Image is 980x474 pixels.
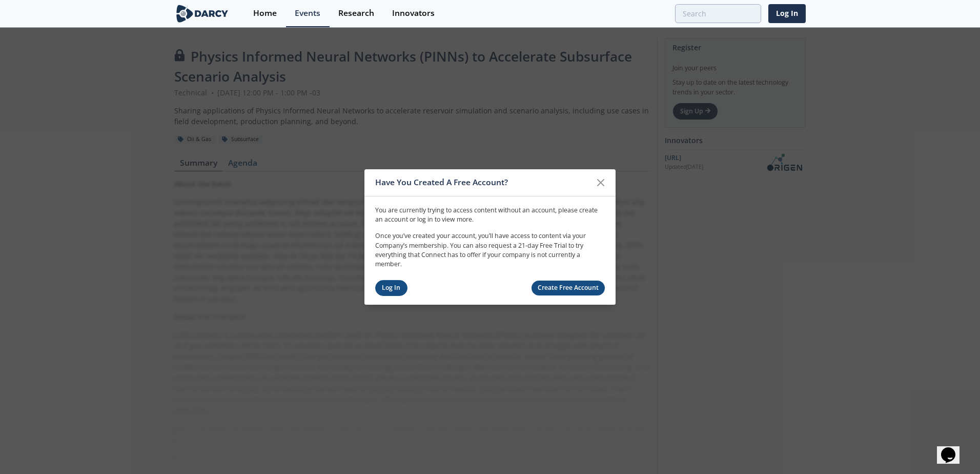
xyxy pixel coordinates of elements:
[532,281,605,295] a: Create Free Account
[375,205,605,224] p: You are currently trying to access content without an account, please create an account or log in...
[392,9,435,17] div: Innovators
[375,280,407,296] a: Log In
[174,5,230,23] img: logo-wide.svg
[768,4,806,23] a: Log In
[375,231,605,269] p: Once you’ve created your account, you’ll have access to content via your Company’s membership. Yo...
[253,9,277,17] div: Home
[375,173,591,192] div: Have You Created A Free Account?
[338,9,374,17] div: Research
[675,4,761,23] input: Advanced Search
[295,9,320,17] div: Events
[937,433,970,464] iframe: chat widget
